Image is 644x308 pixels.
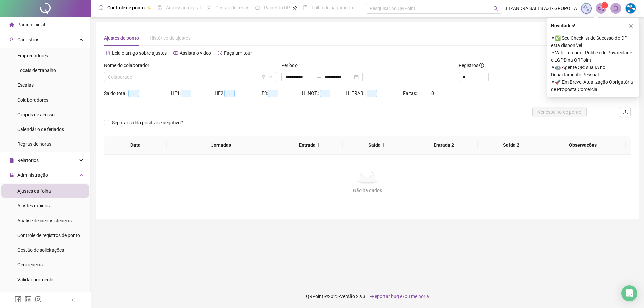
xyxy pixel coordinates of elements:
[9,158,14,163] span: file
[15,296,21,303] span: facebook
[320,90,330,97] span: --:--
[99,5,103,10] span: clock-circle
[410,136,478,155] th: Entrada 2
[17,277,53,282] span: Validar protocolo
[275,136,343,155] th: Entrada 1
[431,90,434,96] span: 0
[312,5,355,10] span: Folha de pagamento
[551,64,635,78] span: ⚬ 🤖 Agente QR: sua IA no Departamento Pessoal
[25,296,32,303] span: linkedin
[17,141,51,147] span: Regras de horas
[601,2,608,9] sup: 1
[104,62,154,69] label: Nome do colaborador
[112,50,167,56] span: Leia o artigo sobre ajustes
[459,62,484,69] span: Registros
[316,74,322,80] span: to
[17,172,48,178] span: Administração
[17,37,39,42] span: Cadastros
[17,127,64,132] span: Calendário de feriados
[171,89,215,97] div: HE 1:
[583,5,590,12] img: sparkle-icon.fc2bf0ac1784a2077858766a79e2daf3.svg
[112,187,623,194] div: Não há dados
[17,247,64,253] span: Gestão de solicitações
[173,51,178,55] span: youtube
[106,51,110,55] span: file-text
[17,188,51,194] span: Ajustes da folha
[17,53,48,58] span: Empregadores
[479,63,484,68] span: info-circle
[268,90,278,97] span: --:--
[181,90,191,97] span: --:--
[493,6,498,11] span: search
[343,136,410,155] th: Saída 1
[551,49,635,64] span: ⚬ Vale Lembrar: Política de Privacidade e LGPD na QRPoint
[180,50,211,56] span: Assista o vídeo
[551,22,575,29] span: Novidades !
[598,5,604,11] span: notification
[167,136,275,155] th: Jornadas
[104,136,167,155] th: Data
[604,3,606,8] span: 1
[264,5,290,10] span: Painel do DP
[532,107,587,117] button: Ver espelho de ponto
[17,97,48,103] span: Colaboradores
[147,6,151,10] span: pushpin
[629,23,633,28] span: close
[268,75,272,79] span: down
[224,50,252,56] span: Faça um tour
[255,5,260,10] span: dashboard
[91,285,644,308] footer: QRPoint © 2025 - 2.93.1 -
[9,22,14,27] span: home
[17,22,45,27] span: Página inicial
[551,34,635,49] span: ⚬ ✅ Seu Checklist de Sucesso do DP está disponível
[128,90,139,97] span: --:--
[35,296,42,303] span: instagram
[403,90,418,96] span: Faltas:
[540,136,626,155] th: Observações
[9,173,14,177] span: lock
[71,298,76,302] span: left
[17,262,43,267] span: Ocorrências
[166,5,201,10] span: Admissão digital
[104,35,139,41] span: Ajustes de ponto
[17,112,55,117] span: Grupos de acesso
[545,141,620,149] span: Observações
[17,82,34,88] span: Escalas
[215,5,249,10] span: Gestão de férias
[302,89,346,97] div: H. NOT.:
[107,5,145,10] span: Controle de ponto
[104,89,171,97] div: Saldo total:
[224,90,235,97] span: --:--
[367,90,377,97] span: --:--
[613,5,619,11] span: bell
[478,136,545,155] th: Saída 2
[258,89,302,97] div: HE 3:
[218,51,222,55] span: history
[626,3,636,13] img: 51907
[17,233,80,238] span: Controle de registros de ponto
[17,68,56,73] span: Locais de trabalho
[293,6,297,10] span: pushpin
[17,203,50,208] span: Ajustes rápidos
[157,5,162,10] span: file-done
[316,74,322,80] span: swap-right
[150,35,191,41] span: Histórico de ajustes
[621,285,637,301] div: Open Intercom Messenger
[109,119,186,126] span: Separar saldo positivo e negativo?
[623,109,628,115] span: upload
[9,37,14,42] span: user-add
[303,5,308,10] span: book
[215,89,258,97] div: HE 2:
[207,5,211,10] span: sun
[17,218,72,223] span: Análise de inconsistências
[340,294,355,299] span: Versão
[372,294,429,299] span: Reportar bug e/ou melhoria
[551,78,635,93] span: ⚬ 🚀 Em Breve, Atualização Obrigatória de Proposta Comercial
[281,62,302,69] label: Período
[506,5,577,12] span: LIZANDRA SALES AZI - GRUPO LA
[262,75,266,79] span: filter
[17,158,39,163] span: Relatórios
[346,89,403,97] div: H. TRAB.:
[17,292,68,297] span: Link para registro rápido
